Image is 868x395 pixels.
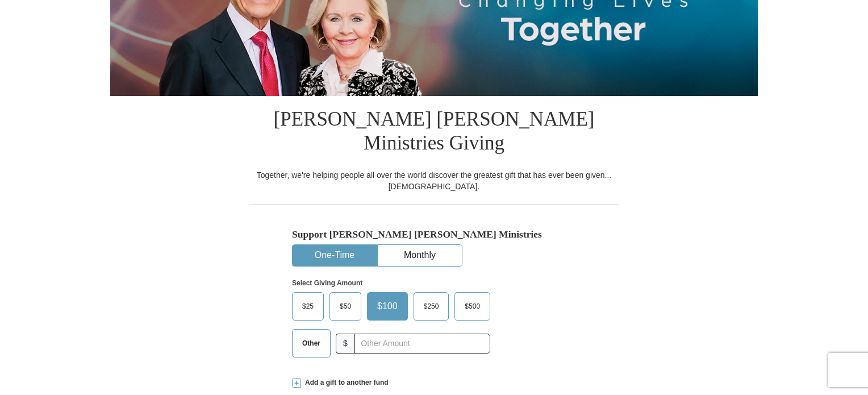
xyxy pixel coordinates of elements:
[336,334,355,354] span: $
[297,335,326,352] span: Other
[459,298,486,315] span: $500
[372,298,403,315] span: $100
[293,245,377,266] button: One-Time
[301,378,389,388] span: Add a gift to another fund
[249,169,619,192] div: Together, we're helping people all over the world discover the greatest gift that has ever been g...
[292,279,362,287] strong: Select Giving Amount
[378,245,462,266] button: Monthly
[297,298,319,315] span: $25
[354,334,490,354] input: Other Amount
[292,228,576,240] h5: Support [PERSON_NAME] [PERSON_NAME] Ministries
[249,96,619,169] h1: [PERSON_NAME] [PERSON_NAME] Ministries Giving
[418,298,445,315] span: $250
[334,298,357,315] span: $50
